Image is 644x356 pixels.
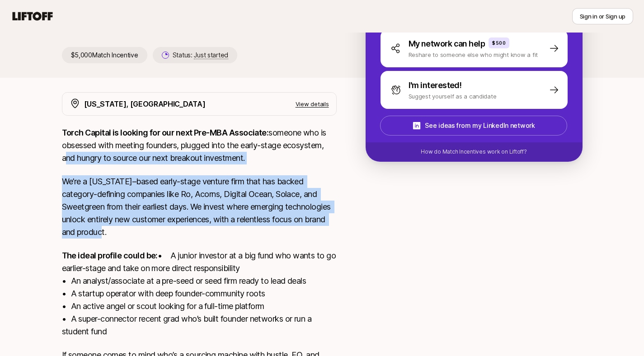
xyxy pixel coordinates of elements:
[62,249,337,338] p: • A junior investor at a big fund who wants to go earlier-stage and take on more direct responsib...
[421,148,526,156] p: How do Match Incentives work on Liftoff?
[84,98,206,110] p: [US_STATE], [GEOGRAPHIC_DATA]
[409,79,462,92] p: I'm interested!
[62,128,269,137] strong: Torch Capital is looking for our next Pre-MBA Associate:
[62,47,147,63] p: $5,000 Match Incentive
[173,50,228,61] p: Status:
[62,251,158,260] strong: The ideal profile could be:
[409,50,538,59] p: Reshare to someone else who might know a fit
[296,99,329,108] p: View details
[62,175,337,239] p: We’re a [US_STATE]–based early-stage venture firm that has backed category-defining companies lik...
[380,116,567,136] button: See ideas from my LinkedIn network
[409,37,485,50] p: My network can help
[492,39,506,47] p: $500
[62,126,337,164] p: someone who is obsessed with meeting founders, plugged into the early-stage ecosystem, and hungry...
[425,120,535,131] p: See ideas from my LinkedIn network
[572,8,633,24] button: Sign in or Sign up
[409,92,497,101] p: Suggest yourself as a candidate
[194,51,228,59] span: Just started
